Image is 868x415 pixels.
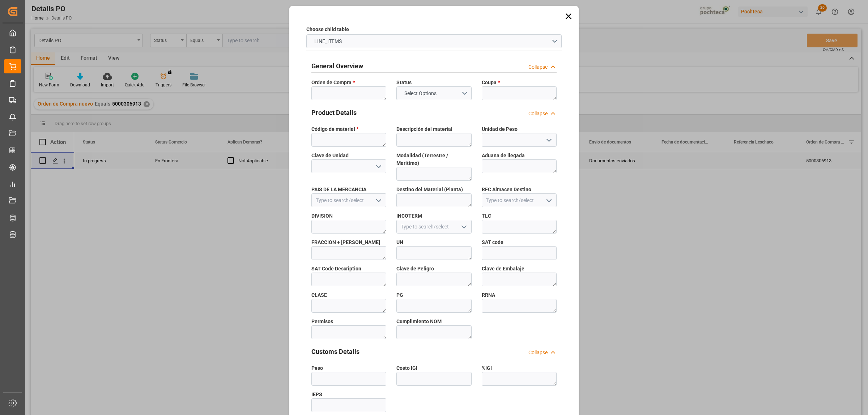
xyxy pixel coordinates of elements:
[311,186,366,193] span: PAIS DE LA MERCANCIA
[396,79,412,86] span: Status
[482,125,518,133] span: Unidad de Peso
[311,364,323,372] span: Peso
[311,79,355,86] span: Orden de Compra
[528,349,548,356] div: Collapse
[543,134,554,146] button: open menu
[311,108,357,117] h2: Product Details
[311,347,359,356] h2: Customs Details
[373,195,384,206] button: open menu
[482,152,525,159] span: Aduana de llegada
[396,86,471,100] button: open menu
[311,152,349,159] span: Clave de Unidad
[306,26,349,33] label: Choose child table
[311,125,358,133] span: Código de material
[482,239,503,246] span: SAT code
[396,152,471,167] span: Modalidad (Terrestre / Maritimo)
[396,265,434,273] span: Clave de Peligro
[311,239,380,246] span: FRACCION + [PERSON_NAME]
[373,161,384,172] button: open menu
[396,239,403,246] span: UN
[396,318,442,325] span: Cumplimiento NOM
[396,186,463,193] span: Destino del Material (Planta)
[482,193,557,207] input: Type to search/select
[528,110,548,117] div: Collapse
[311,212,333,220] span: DIVISION
[482,186,531,193] span: RFC Almacen Destino
[458,221,469,232] button: open menu
[311,318,333,325] span: Permisos
[396,212,422,220] span: INCOTERM
[396,291,403,299] span: PG
[311,291,327,299] span: CLASE
[482,291,495,299] span: RRNA
[396,125,452,133] span: Descripción del material
[482,212,491,220] span: TLC
[311,193,386,207] input: Type to search/select
[396,364,417,372] span: Costo IGI
[482,364,492,372] span: %IGI
[401,90,440,97] span: Select Options
[482,79,500,86] span: Coupa
[306,34,562,48] button: open menu
[311,61,363,71] h2: General Overview
[482,265,524,273] span: Clave de Embalaje
[311,265,361,273] span: SAT Code Description
[396,220,471,234] input: Type to search/select
[543,195,554,206] button: open menu
[528,63,548,71] div: Collapse
[311,391,322,398] span: IEPS
[311,38,345,45] span: LINE_ITEMS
